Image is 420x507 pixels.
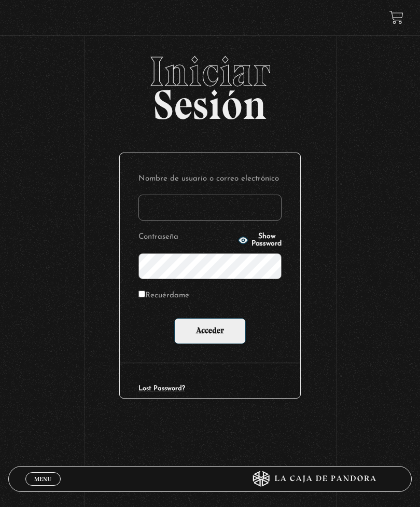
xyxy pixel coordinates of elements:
input: Recuérdame [138,291,145,297]
h2: Sesión [8,51,412,117]
label: Nombre de usuario o correo electrónico [138,172,282,187]
button: Show Password [238,233,282,248]
input: Acceder [174,318,246,344]
a: Lost Password? [138,385,185,392]
span: Menu [34,476,51,482]
a: View your shopping cart [389,10,403,24]
label: Recuérdame [138,289,189,304]
span: Iniciar [8,51,412,92]
label: Contraseña [138,230,235,245]
span: Show Password [251,233,282,248]
span: Cerrar [31,485,55,492]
